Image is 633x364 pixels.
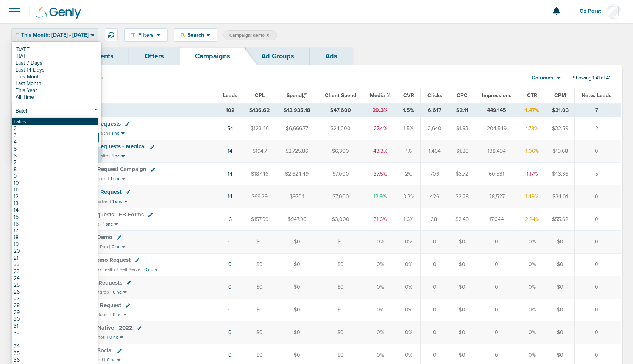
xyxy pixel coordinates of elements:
[363,230,397,253] td: 0%
[575,208,621,230] td: 0
[94,267,143,272] small: NexHealth + Self-Serve |
[12,336,98,343] a: 33
[420,103,449,117] td: 6,617
[229,32,269,39] span: Campaign: demo
[51,234,112,241] span: PatientPop - SQL Demo
[12,343,98,350] a: 34
[397,117,420,140] td: 1.5%
[109,334,118,340] small: 0 nc
[14,53,100,60] a: [DATE]
[228,329,232,336] a: 0
[229,216,232,222] a: 6
[12,248,98,255] a: 20
[103,221,113,227] small: 1 snc
[318,299,363,321] td: $0
[575,103,621,117] td: 7
[112,199,122,204] small: 1 snc
[255,92,265,99] span: CPL
[14,73,100,80] a: This Month
[246,47,310,65] a: Ad Groups
[397,299,420,321] td: 0%
[318,103,363,117] td: $47,600
[86,312,111,317] small: MajorBoost |
[12,166,98,173] a: 8
[457,92,468,99] span: CPC
[397,103,420,117] td: 1.5%
[397,185,420,208] td: 3.3%
[228,284,232,290] a: 0
[475,230,518,253] td: 0
[449,208,475,230] td: $2.49
[575,321,621,344] td: 0
[397,253,420,276] td: 0%
[12,187,98,193] a: 11
[228,238,232,245] a: 0
[51,279,122,286] span: PatientPop Demo Requests
[185,32,206,38] span: Search
[546,253,575,276] td: $0
[243,253,276,276] td: $0
[276,253,318,276] td: $0
[370,92,391,99] span: Media %
[12,255,98,261] a: 21
[527,92,537,99] span: CTR
[554,92,566,99] span: CPM
[217,103,243,117] td: 102
[12,323,98,330] a: 31
[51,347,113,354] span: Demo Requests - Social
[12,268,98,275] a: 23
[546,117,575,140] td: $32.59
[276,299,318,321] td: $0
[12,275,98,282] a: 24
[144,267,153,272] small: 0 nc
[449,230,475,253] td: $0
[363,299,397,321] td: 0%
[475,253,518,276] td: 0
[546,208,575,230] td: $55.62
[12,221,98,227] a: 16
[112,244,120,250] small: 0 nc
[318,140,363,163] td: $6,300
[85,199,111,204] small: DataDasher |
[318,276,363,299] td: $0
[14,80,100,87] a: Last Month
[420,185,449,208] td: 426
[575,253,621,276] td: 0
[243,208,276,230] td: $157.99
[518,140,546,163] td: 1.06%
[449,299,475,321] td: $0
[287,92,307,99] span: Spend
[449,185,475,208] td: $2.28
[475,103,518,117] td: 449,145
[12,152,98,159] a: 6
[51,143,146,150] span: NexHealth Demo Requests - Medical
[582,92,611,99] span: Netw. Leads
[51,188,122,195] span: DataDasher Demo Request
[449,321,475,344] td: $0
[12,302,98,309] a: 28
[420,321,449,344] td: 0
[475,117,518,140] td: 204,549
[318,230,363,253] td: $0
[575,117,621,140] td: 2
[518,208,546,230] td: 2.24%
[111,176,120,182] small: 1 snc
[420,208,449,230] td: 381
[12,146,98,152] a: 5
[310,47,353,65] a: Ads
[76,47,129,65] a: Clients
[12,139,98,146] a: 4
[518,117,546,140] td: 1.78%
[546,185,575,208] td: $34.01
[276,140,318,163] td: $2,725.86
[51,120,121,127] span: NexHealth Demo Requests
[475,299,518,321] td: 0
[14,87,100,94] a: This Year
[363,140,397,163] td: 43.3%
[397,230,420,253] td: 0%
[228,193,232,200] a: 14
[12,227,98,234] a: 17
[112,131,119,136] small: 1 nc
[12,125,98,132] a: 2
[532,74,553,82] span: Columns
